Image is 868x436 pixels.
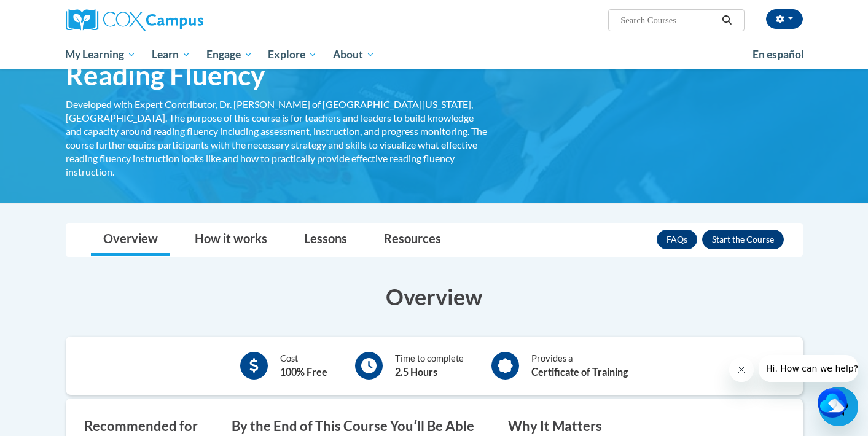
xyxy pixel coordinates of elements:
[395,352,464,380] div: Time to complete
[717,13,736,28] button: Search
[65,47,136,62] span: My Learning
[152,47,190,62] span: Learn
[66,281,803,312] h3: Overview
[292,224,359,256] a: Lessons
[729,357,754,382] iframe: Close message
[745,42,812,68] a: En español
[58,41,144,69] a: My Learning
[66,98,490,179] div: Developed with Expert Contributor, Dr. [PERSON_NAME] of [GEOGRAPHIC_DATA][US_STATE], [GEOGRAPHIC_...
[702,230,784,249] button: Enroll
[260,41,325,69] a: Explore
[66,59,265,91] span: Reading Fluency
[759,355,858,382] iframe: Message from company
[753,48,804,61] span: En español
[91,224,170,256] a: Overview
[206,47,252,62] span: Engage
[182,224,280,256] a: How it works
[619,13,717,28] input: Search Courses
[84,417,213,436] h3: Recommended for
[66,9,203,31] img: Cox Campus
[280,366,327,378] b: 100% Free
[531,352,628,380] div: Provides a
[198,41,260,69] a: Engage
[333,47,375,62] span: About
[325,41,383,69] a: About
[144,41,198,69] a: Learn
[395,366,437,378] b: 2.5 Hours
[66,9,299,31] a: Cox Campus
[531,366,628,378] b: Certificate of Training
[47,41,821,69] div: Main menu
[657,230,697,249] a: FAQs
[372,224,453,256] a: Resources
[766,9,803,29] button: Account Settings
[268,47,317,62] span: Explore
[508,417,766,436] h3: Why It Matters
[280,352,327,380] div: Cost
[819,387,858,426] iframe: Button to launch messaging window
